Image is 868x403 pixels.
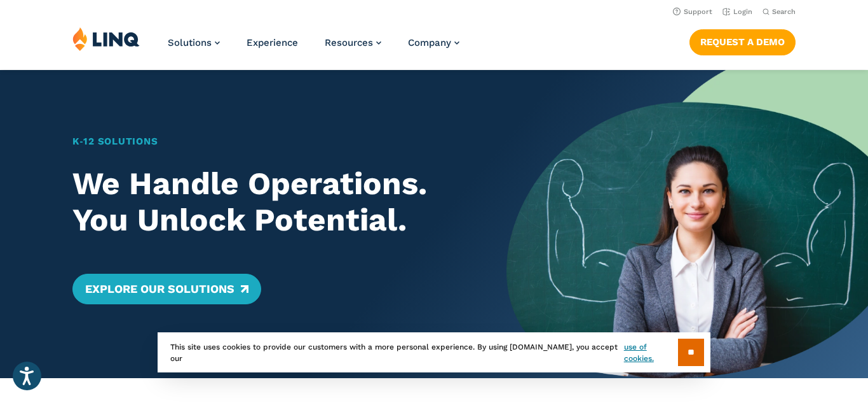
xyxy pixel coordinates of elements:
nav: Primary Navigation [168,27,459,69]
a: Company [408,37,459,48]
h1: K‑12 Solutions [72,134,471,149]
span: Search [772,8,796,16]
span: Resources [325,37,373,48]
a: Login [722,8,752,16]
span: Solutions [168,37,212,48]
a: Solutions [168,37,220,48]
img: Home Banner [506,70,868,378]
a: Resources [325,37,381,48]
span: Company [408,37,451,48]
a: use of cookies. [624,341,678,364]
a: Explore Our Solutions [72,274,261,304]
img: LINQ | K‑12 Software [72,27,140,51]
h2: We Handle Operations. You Unlock Potential. [72,166,471,237]
div: This site uses cookies to provide our customers with a more personal experience. By using [DOMAIN... [158,332,710,372]
a: Experience [247,37,298,48]
button: Open Search Bar [763,7,796,17]
a: Support [673,8,712,16]
a: Request a Demo [689,29,796,55]
nav: Button Navigation [689,27,796,55]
